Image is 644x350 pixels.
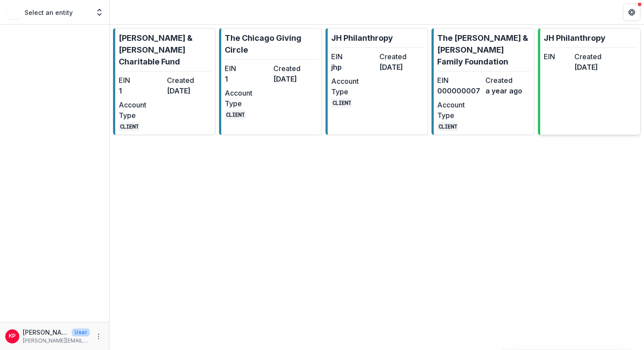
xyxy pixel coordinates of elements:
dt: EIN [437,75,482,86]
button: More [93,331,104,342]
dt: Created [574,51,602,62]
p: [PERSON_NAME] & [PERSON_NAME] Charitable Fund [119,32,212,68]
dt: Account Type [225,88,269,109]
p: The Chicago Giving Circle [225,32,318,56]
a: [PERSON_NAME] & [PERSON_NAME] Charitable FundEIN1Created[DATE]Account TypeCLIENT [113,28,216,135]
dd: [DATE] [167,86,212,96]
a: JH PhilanthropyEINCreated[DATE] [538,28,640,135]
dt: EIN [119,75,163,86]
p: JH Philanthropy [544,32,605,44]
div: Katie Pratt [9,333,16,339]
p: [PERSON_NAME][EMAIL_ADDRESS][DOMAIN_NAME] [23,337,90,345]
a: JH PhilanthropyEINjhpCreated[DATE]Account TypeCLIENT [326,28,428,135]
dd: jhp [331,62,376,72]
dt: EIN [544,51,571,62]
dd: [DATE] [574,62,602,72]
p: JH Philanthropy [331,32,393,44]
dt: Account Type [119,100,163,121]
dt: Created [379,51,424,62]
dt: Created [273,63,318,74]
dd: [DATE] [273,74,318,84]
dt: Account Type [437,100,482,121]
dt: EIN [331,51,376,62]
p: The [PERSON_NAME] & [PERSON_NAME] Family Foundation [437,32,530,68]
p: User [72,329,90,336]
dd: 1 [225,74,269,84]
dt: EIN [225,63,269,74]
img: Select an entity [7,5,21,19]
dd: a year ago [485,86,530,96]
code: CLIENT [119,122,140,131]
code: CLIENT [437,122,458,131]
dt: Created [167,75,212,86]
p: [PERSON_NAME] [23,328,68,337]
p: Select an entity [25,8,73,17]
a: The Chicago Giving CircleEIN1Created[DATE]Account TypeCLIENT [219,28,322,135]
code: CLIENT [331,98,352,107]
button: Open entity switcher [93,4,106,21]
code: CLIENT [225,110,246,119]
dd: 000000007 [437,86,482,96]
dd: 1 [119,86,163,96]
a: The [PERSON_NAME] & [PERSON_NAME] Family FoundationEIN000000007Createda year agoAccount TypeCLIENT [432,28,534,135]
dt: Account Type [331,76,376,97]
dd: [DATE] [379,62,424,72]
dt: Created [485,75,530,86]
button: Get Help [623,4,640,21]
